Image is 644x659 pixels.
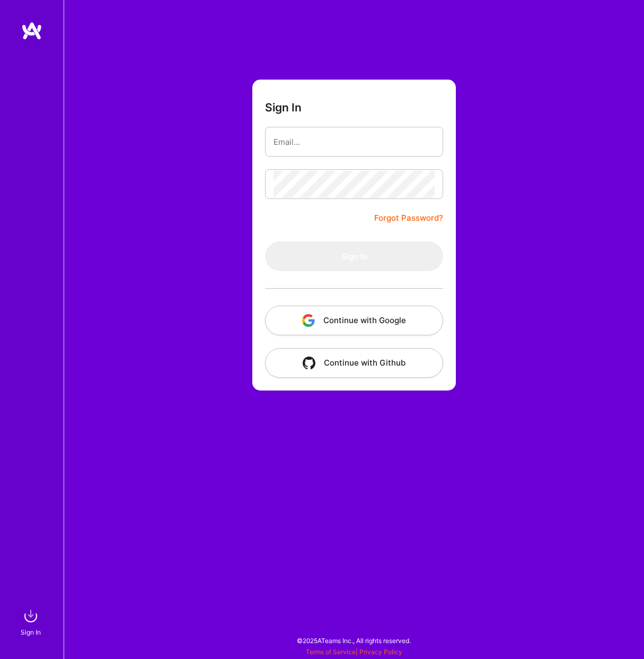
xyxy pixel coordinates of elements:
[303,357,315,369] img: icon
[374,212,443,224] a: Forgot Password?
[274,128,435,155] input: Email...
[21,21,42,40] img: logo
[302,314,315,327] img: icon
[359,648,402,656] a: Privacy Policy
[22,605,41,638] a: sign inSign In
[265,306,443,335] button: Continue with Google
[306,648,402,656] span: |
[265,101,302,114] h3: Sign In
[20,605,41,627] img: sign in
[21,627,41,638] div: Sign In
[306,648,356,656] a: Terms of Service
[265,348,443,378] button: Continue with Github
[265,241,443,271] button: Sign In
[64,627,644,654] div: © 2025 ATeams Inc., All rights reserved.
